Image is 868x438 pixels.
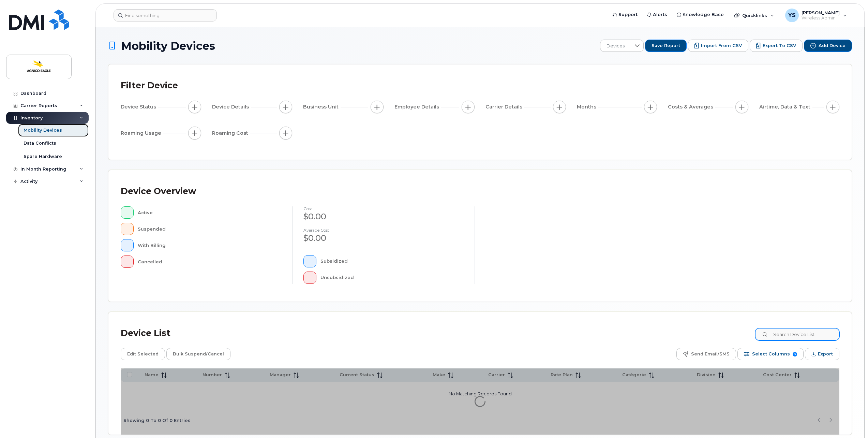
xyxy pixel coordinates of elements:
div: $0.00 [303,232,464,244]
button: Select Columns 9 [737,348,804,360]
input: Search Device List ... [755,328,839,340]
button: Edit Selected [121,348,165,360]
div: Device List [121,324,170,342]
div: Unsubsidized [320,272,464,284]
div: Filter Device [121,77,178,94]
button: Send Email/SMS [676,348,736,360]
span: Roaming Usage [121,130,163,137]
div: Device Overview [121,182,196,200]
button: Add Device [804,40,852,52]
span: Employee Details [394,103,441,111]
h4: Average cost [303,228,464,232]
div: Subsidized [320,255,464,267]
span: Months [577,103,598,111]
span: Save Report [652,43,680,49]
span: Roaming Cost [212,130,250,137]
span: Export to CSV [763,43,796,49]
span: Edit Selected [127,349,159,359]
button: Export to CSV [750,40,803,52]
span: Add Device [819,43,845,49]
div: Active [138,206,282,219]
span: Mobility Devices [121,40,215,52]
div: Suspended [138,223,282,235]
button: Bulk Suspend/Cancel [166,348,230,360]
div: $0.00 [303,211,464,222]
span: Devices [600,40,631,52]
span: Select Columns [752,349,790,359]
span: Device Status [121,103,158,111]
span: Device Details [212,103,251,111]
h4: cost [303,206,464,211]
span: Bulk Suspend/Cancel [173,349,224,359]
button: Import from CSV [688,40,748,52]
div: Cancelled [138,255,282,268]
span: Export [818,349,833,359]
span: Import from CSV [701,43,742,49]
span: Costs & Averages [668,103,715,111]
span: Business Unit [303,103,341,111]
div: With Billing [138,239,282,251]
span: Airtime, Data & Text [759,103,812,111]
span: Send Email/SMS [691,349,730,359]
span: Carrier Details [485,103,524,111]
span: 9 [793,352,797,356]
button: Save Report [645,40,687,52]
button: Export [805,348,839,360]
